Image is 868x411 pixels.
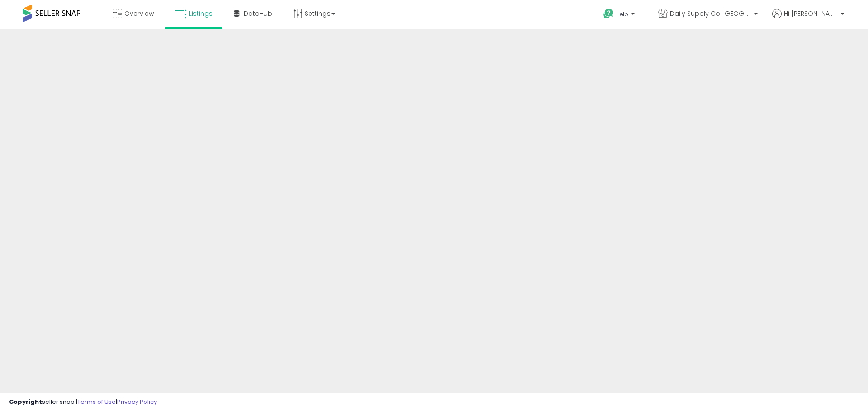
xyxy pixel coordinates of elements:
[596,1,644,29] a: Help
[9,397,42,406] strong: Copyright
[124,9,154,18] span: Overview
[9,398,157,406] div: seller snap | |
[189,9,212,18] span: Listings
[244,9,272,18] span: DataHub
[784,9,838,18] span: Hi [PERSON_NAME]
[117,397,157,406] a: Privacy Policy
[670,9,751,18] span: Daily Supply Co [GEOGRAPHIC_DATA]
[603,8,614,19] i: Get Help
[616,10,628,18] span: Help
[772,9,844,29] a: Hi [PERSON_NAME]
[77,397,116,406] a: Terms of Use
